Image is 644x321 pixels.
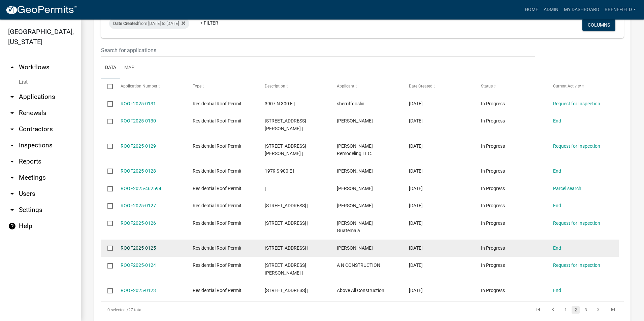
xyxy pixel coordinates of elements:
li: page 3 [581,304,591,316]
span: Residential Roof Permit [193,118,241,123]
a: ROOF2025-0123 [121,288,156,293]
span: In Progress [481,168,505,174]
a: go to first page [532,306,545,314]
span: 08/05/2025 [409,288,423,293]
span: 325 N VINE ST | [265,203,308,208]
a: Request for Inspection [553,101,600,106]
span: Applicant [337,84,354,88]
span: Nolan Baker [337,168,373,174]
span: Residential Roof Permit [193,288,241,293]
a: go to previous page [547,306,559,314]
span: 266 W WRIGHT AVE | [265,118,306,131]
a: ROOF2025-0131 [121,101,156,106]
span: Gary Williams Remodeling LLC. [337,143,373,156]
span: Wes Knox [337,245,373,251]
span: Date Created [409,84,432,88]
span: sherriffgoslin [337,101,364,106]
a: ROOF2025-0126 [121,220,156,226]
datatable-header-cell: Description [258,78,330,95]
a: Home [522,3,541,16]
span: Residential Roof Permit [193,203,241,208]
i: arrow_drop_down [8,125,16,133]
span: Belinda Benefield [337,186,373,191]
li: page 2 [571,304,581,316]
a: + Filter [195,17,224,29]
span: Current Activity [553,84,581,88]
span: Residential Roof Permit [193,220,241,226]
span: Nolan Baker [337,118,373,123]
span: 08/11/2025 [409,220,423,226]
a: ROOF2025-0128 [121,168,156,174]
a: ROOF2025-0130 [121,118,156,123]
div: 27 total [101,301,308,318]
a: End [553,245,561,251]
i: arrow_drop_down [8,157,16,166]
span: Residential Roof Permit [193,101,241,106]
li: page 1 [560,304,571,316]
a: End [553,168,561,174]
a: go to next page [592,306,605,314]
a: ROOF2025-462594 [121,186,161,191]
span: Residential Roof Permit [193,262,241,268]
datatable-header-cell: Type [186,78,258,95]
datatable-header-cell: Status [475,78,547,95]
div: from [DATE] to [DATE] [109,18,189,29]
a: 2 [572,306,580,314]
span: 08/12/2025 [409,186,423,191]
span: In Progress [481,143,505,149]
span: 0 selected / [107,308,128,312]
span: Melissa Guatemala [337,220,373,234]
span: 08/11/2025 [409,203,423,208]
span: Residential Roof Permit [193,186,241,191]
a: Data [101,57,120,79]
a: Request for Inspection [553,262,600,268]
span: 3907 N 300 E | [265,101,295,106]
i: arrow_drop_down [8,141,16,149]
span: In Progress [481,101,505,106]
button: Columns [582,19,615,31]
a: Request for Inspection [553,220,600,226]
a: End [553,203,561,208]
span: 08/13/2025 [409,168,423,174]
a: Parcel search [553,186,581,191]
a: End [553,288,561,293]
span: Above All Construction [337,288,384,293]
span: Residential Roof Permit [193,245,241,251]
span: Application Number [121,84,157,88]
span: 1979 S 900 E | [265,168,294,174]
datatable-header-cell: Current Activity [547,78,619,95]
span: Residential Roof Permit [193,143,241,149]
span: 08/13/2025 [409,118,423,123]
a: ROOF2025-0127 [121,203,156,208]
span: 08/14/2025 [409,101,423,106]
span: 122 E HARRISON ST | [265,262,306,276]
span: 1030 N LEXINGTON RD | [265,220,308,226]
span: Type [193,84,201,88]
a: My Dashboard [561,3,602,16]
i: arrow_drop_down [8,174,16,182]
a: BBenefield [602,3,639,16]
i: help [8,222,16,230]
span: 3217 OAKWOOD WAY | [265,245,308,251]
span: 08/08/2025 [409,262,423,268]
a: 1 [561,306,570,314]
span: Date Created [113,21,138,26]
span: 4840 E FARMINGTON RD | [265,288,308,293]
span: 08/13/2025 [409,143,423,149]
span: Status [481,84,493,88]
a: Map [120,57,138,79]
a: ROOF2025-0125 [121,245,156,251]
span: In Progress [481,118,505,123]
span: In Progress [481,262,505,268]
i: arrow_drop_up [8,63,16,71]
i: arrow_drop_down [8,206,16,214]
datatable-header-cell: Date Created [402,78,475,95]
span: 4819 S FLORENCE DR | [265,143,306,156]
a: 3 [582,306,590,314]
span: In Progress [481,186,505,191]
span: | [265,186,266,191]
input: Search for applications [101,43,535,57]
span: Daniel Shetler [337,203,373,208]
a: Admin [541,3,561,16]
a: go to last page [607,306,619,314]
